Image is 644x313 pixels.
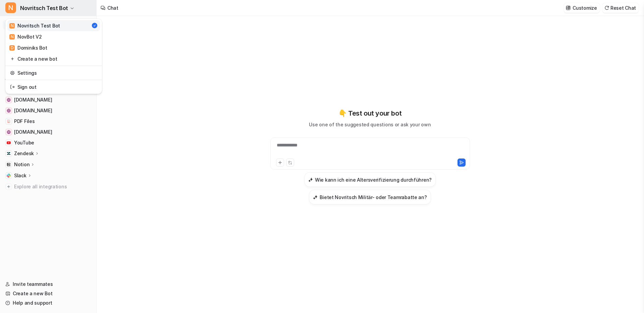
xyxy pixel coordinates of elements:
[20,3,68,13] span: Novritsch Test Bot
[9,33,42,40] div: NovBot V2
[7,53,100,64] a: Create a new bot
[5,19,102,94] div: NNovritsch Test Bot
[10,69,15,76] img: reset
[9,23,15,28] span: N
[9,45,15,51] span: D
[10,83,15,90] img: reset
[10,55,15,62] img: reset
[9,34,15,40] span: N
[9,44,47,51] div: Dominiks Bot
[7,81,100,92] a: Sign out
[9,22,60,29] div: Novritsch Test Bot
[5,2,16,13] span: N
[7,67,100,78] a: Settings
